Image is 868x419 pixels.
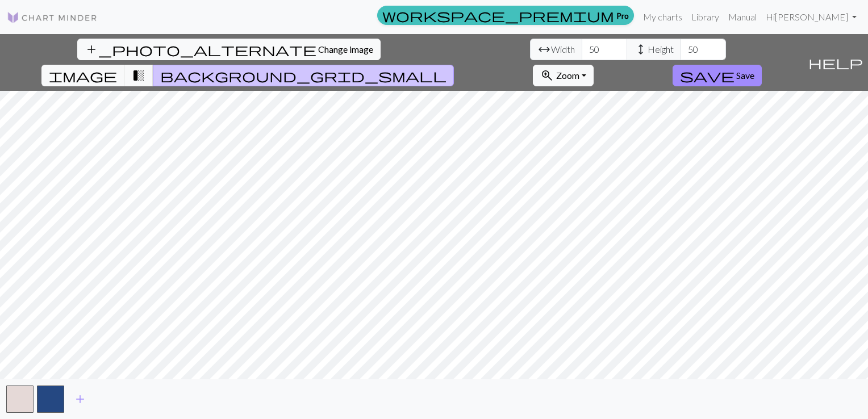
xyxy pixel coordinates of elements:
span: add [73,391,87,407]
a: Manual [724,6,761,28]
a: Pro [377,6,634,25]
button: Help [803,34,868,91]
button: Zoom [533,65,594,86]
span: image [49,68,117,83]
span: workspace_premium [382,7,614,23]
button: Save [673,65,762,86]
a: Hi[PERSON_NAME] [761,6,861,28]
span: add_photo_alternate [85,41,316,57]
span: height [634,41,648,57]
span: Width [551,43,575,56]
span: Height [648,43,674,56]
span: help [808,55,863,70]
span: save [680,68,735,83]
span: transition_fade [132,68,145,83]
img: Logo [7,11,98,24]
span: zoom_in [540,68,554,83]
span: Zoom [556,70,579,81]
span: Change image [318,44,373,55]
span: Save [736,70,754,81]
button: Add color [66,388,94,410]
a: Library [687,6,724,28]
button: Change image [77,39,381,60]
a: My charts [639,6,687,28]
span: arrow_range [537,41,551,57]
span: background_grid_small [160,68,446,83]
